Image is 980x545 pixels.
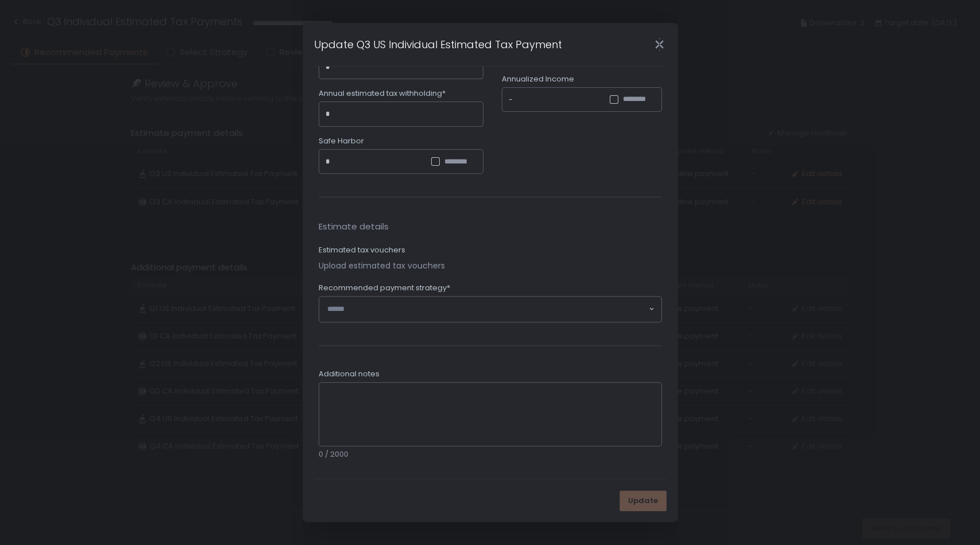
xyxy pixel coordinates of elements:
[319,283,450,293] span: Recommended payment strategy*
[509,94,513,106] div: -
[502,74,574,84] span: Annualized Income
[319,220,662,233] span: Estimate details
[319,136,364,146] span: Safe Harbor
[314,37,562,52] h1: Update Q3 US Individual Estimated Tax Payment
[319,88,446,99] span: Annual estimated tax withholding*
[319,245,405,255] label: Estimated tax vouchers
[319,369,379,379] span: Additional notes
[319,297,661,322] div: Search for option
[327,303,648,315] input: Search for option
[641,38,678,51] div: Close
[319,260,445,271] button: Upload estimated tax vouchers
[319,449,662,460] div: 0 / 2000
